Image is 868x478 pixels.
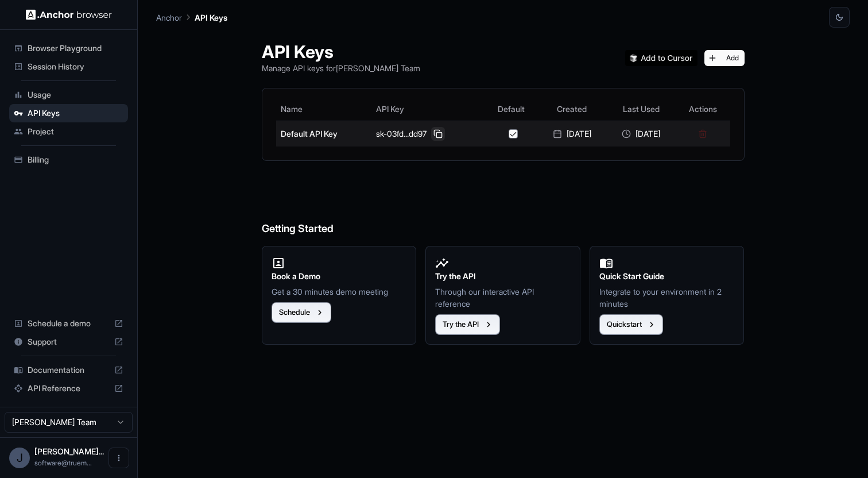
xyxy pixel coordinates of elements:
img: Anchor Logo [26,9,112,20]
div: Browser Playground [9,39,128,57]
img: Add anchorbrowser MCP server to Cursor [625,50,697,66]
div: Billing [9,151,128,169]
span: Billing [28,154,123,165]
h1: API Keys [262,41,420,62]
button: Copy API key [431,127,445,141]
div: Usage [9,86,128,104]
p: Get a 30 minutes demo meeting [272,286,407,298]
h6: Getting Started [262,175,745,237]
div: Documentation [9,361,128,379]
div: sk-03fd...dd97 [376,127,480,141]
p: Manage API keys for [PERSON_NAME] Team [262,62,420,74]
span: Documentation [28,364,110,376]
button: Add [704,50,745,66]
span: API Reference [28,383,110,394]
h2: Quick Start Guide [599,270,735,283]
th: Name [276,98,372,121]
div: [DATE] [542,128,602,140]
h2: Book a Demo [272,270,407,283]
span: API Keys [28,107,123,119]
div: [DATE] [611,128,671,140]
div: Support [9,333,128,351]
div: API Reference [9,379,128,398]
p: API Keys [195,11,227,24]
button: Quickstart [599,314,663,335]
span: Jonathan Cornelius [34,446,104,456]
button: Try the API [435,314,500,335]
span: Browser Playground [28,43,123,54]
div: API Keys [9,104,128,122]
div: J [9,448,30,468]
span: Project [28,126,123,137]
span: Schedule a demo [28,318,110,329]
button: Open menu [108,448,129,468]
th: Actions [676,98,730,121]
p: Integrate to your environment in 2 minutes [599,286,735,310]
span: Usage [28,89,123,101]
th: Created [537,98,606,121]
div: Session History [9,57,128,76]
th: Default [485,98,537,121]
th: API Key [371,98,485,121]
p: Through our interactive API reference [435,286,571,310]
nav: breadcrumb [156,11,227,24]
td: Default API Key [276,121,372,147]
th: Last Used [607,98,676,121]
span: Support [28,336,110,348]
p: Anchor [156,11,182,24]
span: software@truemeter.com [34,458,92,467]
div: Schedule a demo [9,314,128,333]
span: Session History [28,61,123,72]
button: Schedule [272,302,331,323]
div: Project [9,122,128,141]
h2: Try the API [435,270,571,283]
